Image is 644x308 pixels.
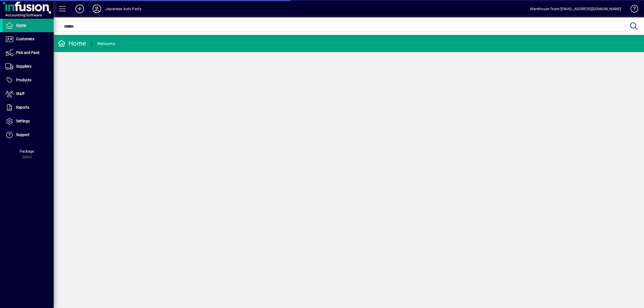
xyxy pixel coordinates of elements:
[16,78,31,82] span: Products
[88,4,105,14] button: Profile
[3,115,54,128] a: Settings
[3,101,54,114] a: Reports
[3,60,54,73] a: Suppliers
[71,4,88,14] button: Add
[16,119,30,123] span: Settings
[20,149,34,153] span: Package
[16,133,30,137] span: Support
[16,64,31,68] span: Suppliers
[97,39,115,48] div: Welcome
[16,91,24,96] span: Staff
[627,1,637,19] a: Knowledge Base
[16,50,39,55] span: Pick and Pack
[16,37,34,41] span: Customers
[58,39,86,48] div: Home
[530,5,621,13] div: Warehouse Team [EMAIL_ADDRESS][DOMAIN_NAME]
[16,105,29,109] span: Reports
[3,32,54,46] a: Customers
[3,87,54,101] a: Staff
[16,23,26,27] span: Home
[3,74,54,87] a: Products
[105,5,141,13] div: Japanese Auto Parts
[3,128,54,142] a: Support
[3,46,54,60] a: Pick and Pack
